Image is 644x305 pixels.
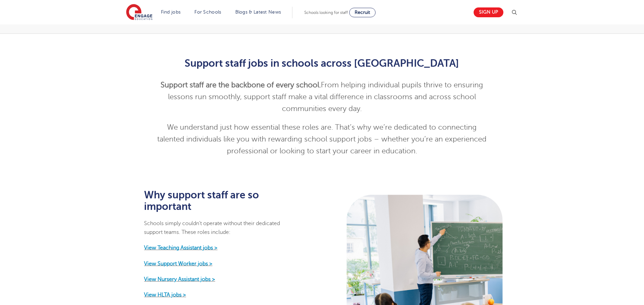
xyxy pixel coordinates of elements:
p: Schools simply couldn’t operate without their dedicated support teams. These roles include: [144,219,295,237]
strong: Support staff jobs in schools across [GEOGRAPHIC_DATA] [185,58,459,69]
p: We understand just how essential these roles are. That’s why we’re dedicated to connecting talent... [156,122,488,157]
p: From helping individual pupils thrive to ensuring lessons run smoothly, support staff make a vita... [156,79,488,115]
span: Recruit [355,10,370,15]
a: Sign up [474,7,503,17]
strong: Why support staff are so important [144,189,259,212]
a: Recruit [349,8,376,17]
a: For Schools [194,9,221,15]
a: View Nursery Assistant jobs > [144,276,215,282]
strong: Support staff are the backbone of every school. [161,81,321,89]
a: Blogs & Latest News [235,9,281,15]
a: View Teaching Assistant jobs > [144,245,217,251]
span: Schools looking for staff [304,10,348,15]
img: Engage Education [126,4,152,21]
a: View Support Worker jobs > [144,260,212,266]
a: View HLTA jobs > [144,292,186,298]
a: Find jobs [161,9,181,15]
